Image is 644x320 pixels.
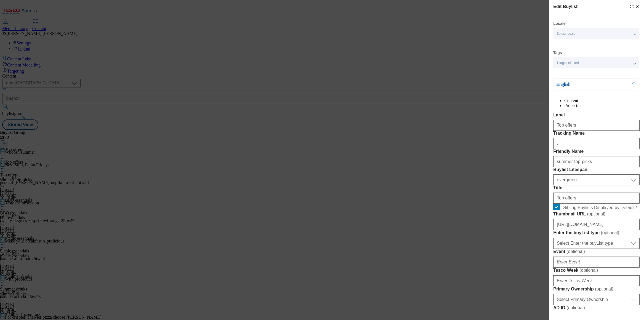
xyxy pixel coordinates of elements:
[601,230,619,235] span: ( optional )
[553,268,640,273] label: Tesco Week
[553,138,640,149] input: Enter Tracking Name
[553,57,639,68] button: 1 tags selected
[553,120,640,131] input: Enter Label
[564,98,640,103] li: Content
[553,113,640,118] label: Label
[553,28,639,39] button: Select locale
[556,82,614,87] p: English
[563,205,637,210] span: Sibling Buylists Displayed by Default?
[595,287,613,291] span: ( optional )
[579,268,598,273] span: ( optional )
[553,275,640,286] input: Enter Tesco Week
[553,211,640,217] label: Thumbnail URL
[557,61,579,65] span: 1 tags selected
[553,149,640,154] label: Friendly Name
[566,249,585,254] span: ( optional )
[553,286,640,292] label: Primary Ownership
[553,51,562,54] label: Tags
[587,212,605,216] span: ( optional )
[553,230,640,236] label: Enter the buyList type
[564,103,640,108] li: Properties
[553,185,640,190] label: Title
[553,22,565,25] label: Locale
[553,156,640,167] input: Enter Friendly Name
[557,32,575,36] span: Select locale
[566,305,585,310] span: ( optional )
[553,3,578,10] h4: Edit Buylist
[553,249,640,254] label: Event
[553,219,640,230] input: Enter Thumbnail URL
[553,193,640,204] input: Enter Title
[553,131,640,136] label: Tracking Name
[553,305,640,311] label: AD ID
[553,257,640,268] input: Enter Event
[553,167,640,172] label: Buylist Lifespan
